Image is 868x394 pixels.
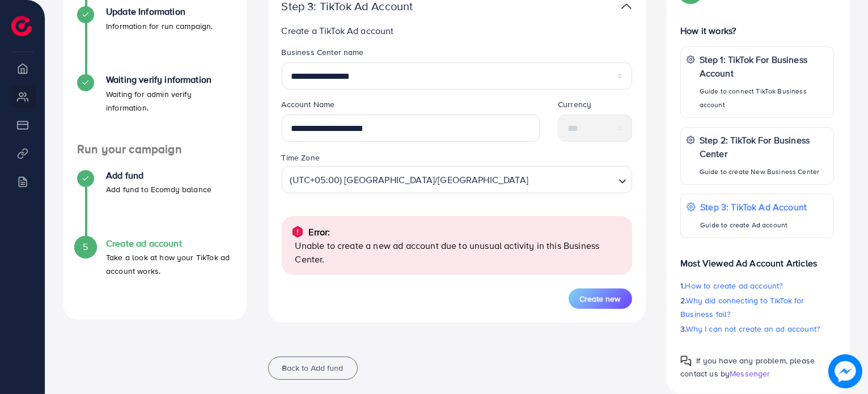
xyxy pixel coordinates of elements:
[685,280,783,291] span: How to create ad account?
[106,251,233,278] p: Take a look at how your TikTok ad account works.
[106,74,233,85] h4: Waiting verify information
[558,99,632,115] legend: Currency
[11,16,32,36] img: logo
[63,74,247,142] li: Waiting verify information
[282,362,344,374] span: Back to Add fund
[680,295,804,320] span: Why did connecting to TikTok for Business fail?
[106,183,211,196] p: Add fund to Ecomdy balance
[680,279,834,293] p: 1.
[680,355,815,379] span: If you have any problem, please contact us by
[291,225,304,239] img: alert
[309,225,331,239] p: Error:
[63,170,247,238] li: Add fund
[680,247,834,270] p: Most Viewed Ad Account Articles
[106,238,233,249] h4: Create ad account
[288,170,531,190] span: (UTC+05:00) [GEOGRAPHIC_DATA]/[GEOGRAPHIC_DATA]
[106,170,211,181] h4: Add fund
[63,6,247,74] li: Update Information
[700,200,807,214] p: Step 3: TikTok Ad Account
[268,357,358,380] button: Back to Add fund
[680,322,834,336] p: 3.
[282,24,632,37] p: Create a TikTok Ad account
[700,53,828,80] p: Step 1: TikTok For Business Account
[83,240,88,253] span: 5
[106,6,213,17] h4: Update Information
[828,354,862,388] img: image
[63,142,247,156] h4: Run your campaign
[687,323,820,334] span: Why I can not create an ad account?
[282,166,632,193] div: Search for option
[532,169,613,190] input: Search for option
[569,289,632,309] button: Create new
[700,84,828,112] p: Guide to connect TikTok Business account
[63,238,247,306] li: Create ad account
[282,99,540,115] legend: Account Name
[680,294,834,321] p: 2.
[700,165,828,179] p: Guide to create New Business Center
[295,239,623,266] p: Unable to create a new ad account due to unusual activity in this Business Center.
[680,24,834,37] p: How it works?
[700,133,828,160] p: Step 2: TikTok For Business Center
[282,152,320,163] label: Time Zone
[730,368,770,379] span: Messenger
[106,87,233,115] p: Waiting for admin verify information.
[106,19,213,33] p: Information for run campaign.
[282,46,632,62] legend: Business Center name
[580,293,621,304] span: Create new
[680,355,692,367] img: Popup guide
[700,218,807,232] p: Guide to create Ad account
